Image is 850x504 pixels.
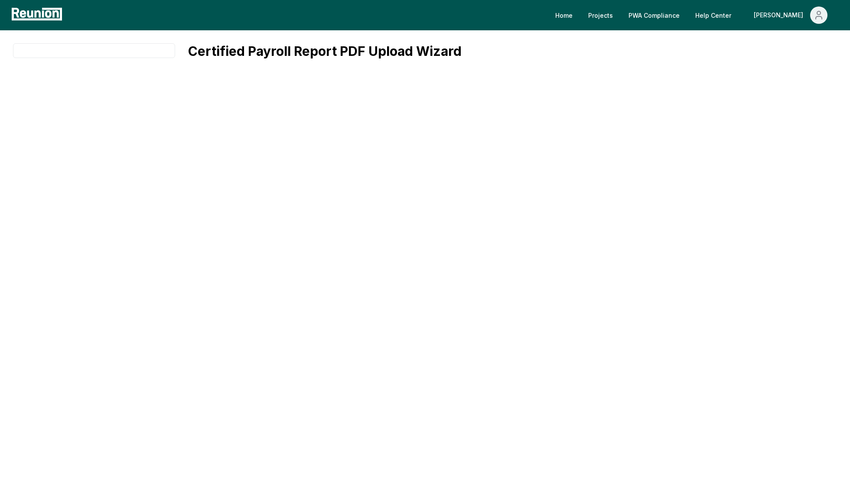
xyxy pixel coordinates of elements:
h1: Certified Payroll Report PDF Upload Wizard [188,43,837,59]
a: Home [548,6,580,24]
a: PWA Compliance [622,6,687,24]
button: [PERSON_NAME] [747,6,834,24]
div: [PERSON_NAME] [754,6,807,24]
a: Help Center [688,6,738,24]
a: Projects [581,6,620,24]
nav: Main [548,6,841,24]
